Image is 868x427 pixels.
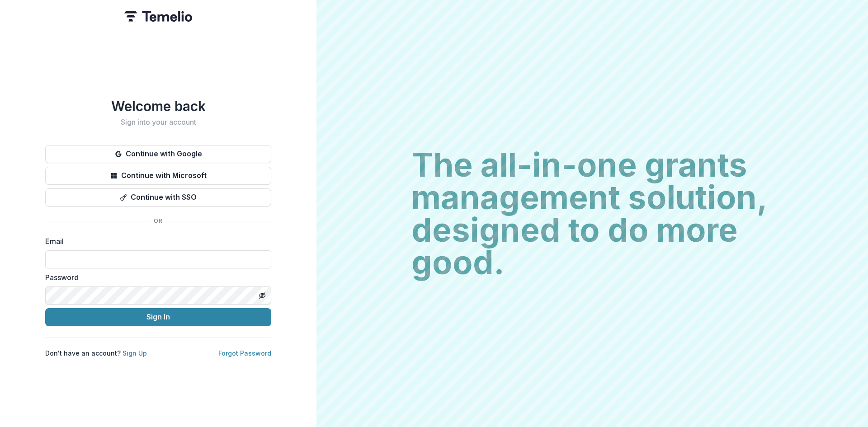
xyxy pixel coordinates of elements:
button: Continue with Microsoft [45,167,271,185]
img: Temelio [124,11,192,22]
button: Continue with SSO [45,188,271,206]
label: Email [45,236,266,247]
a: Sign Up [123,349,147,357]
p: Don't have an account? [45,348,147,358]
button: Sign In [45,308,271,326]
label: Password [45,272,266,283]
button: Toggle password visibility [255,288,269,303]
h2: Sign into your account [45,118,271,127]
a: Forgot Password [218,349,271,357]
h1: Welcome back [45,98,271,114]
button: Continue with Google [45,145,271,163]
